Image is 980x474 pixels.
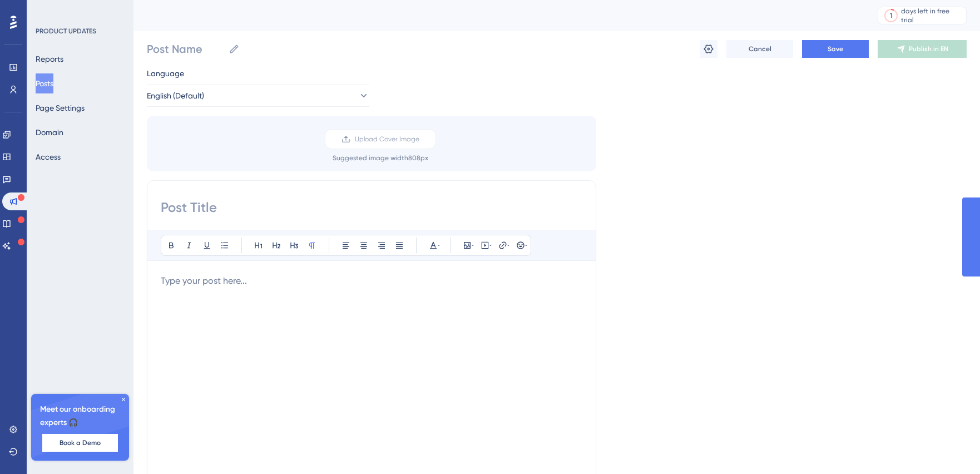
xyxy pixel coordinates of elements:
span: Cancel [749,45,771,53]
button: Reports [36,49,63,69]
span: Upload Cover Image [355,135,419,144]
button: Access [36,147,61,167]
span: English (Default) [147,89,204,102]
input: Post Title [161,199,582,216]
span: Meet our onboarding experts 🎧 [40,403,120,429]
button: Cancel [726,40,793,58]
span: Publish in EN [909,45,948,53]
button: English (Default) [147,85,369,107]
button: Save [802,40,869,58]
span: Language [147,67,184,80]
iframe: UserGuiding AI Assistant Launcher [933,430,967,463]
div: 1 [890,11,892,20]
div: Suggested image width 808 px [333,154,428,162]
button: Book a Demo [42,434,118,452]
button: Domain [36,122,63,142]
button: Publish in EN [878,40,967,58]
span: Save [828,45,843,53]
span: Book a Demo [60,438,101,447]
div: days left in free trial [901,7,963,24]
div: PRODUCT UPDATES [36,27,96,36]
button: Posts [36,73,53,93]
input: Post Name [147,41,224,57]
button: Page Settings [36,98,85,118]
